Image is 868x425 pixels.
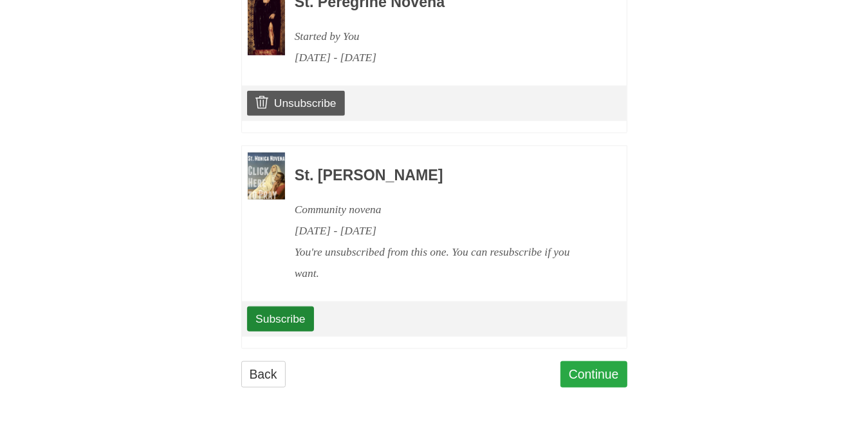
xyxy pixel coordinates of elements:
div: Started by You [295,26,592,47]
div: You're unsubscribed from this one. You can resubscribe if you want. [295,241,592,284]
img: Novena image [248,153,285,200]
div: [DATE] - [DATE] [295,47,592,68]
a: Unsubscribe [247,91,344,115]
a: Continue [560,361,627,388]
div: [DATE] - [DATE] [295,220,592,241]
a: Subscribe [247,307,313,331]
a: Back [241,361,286,388]
h3: St. [PERSON_NAME] [295,167,592,184]
div: Community novena [295,199,592,220]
